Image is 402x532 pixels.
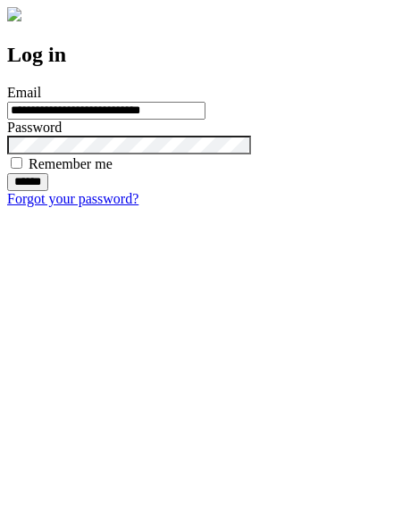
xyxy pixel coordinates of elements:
a: Forgot your password? [7,191,138,206]
img: logo-4e3dc11c47720685a147b03b5a06dd966a58ff35d612b21f08c02c0306f2b779.png [7,7,21,21]
h2: Log in [7,43,395,67]
label: Email [7,85,41,100]
label: Remember me [29,156,113,171]
label: Password [7,120,62,135]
